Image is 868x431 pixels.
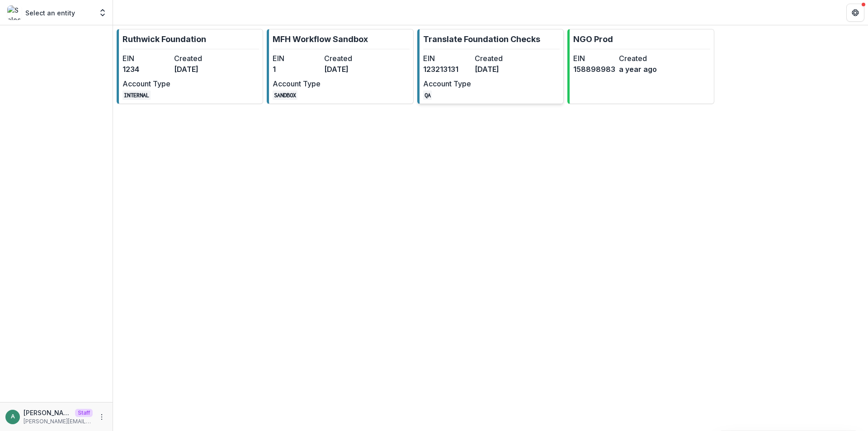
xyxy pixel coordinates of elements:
div: anveet@trytemelio.com [11,414,15,420]
dd: [DATE] [475,64,523,75]
a: MFH Workflow SandboxEIN1Created[DATE]Account TypeSANDBOX [267,29,413,104]
dt: EIN [573,53,615,64]
p: NGO Prod [573,33,613,45]
dt: Created [174,53,222,64]
dd: [DATE] [324,64,372,75]
img: Select an entity [7,5,22,20]
dt: Created [475,53,523,64]
code: QA [423,90,432,100]
dt: EIN [273,53,321,64]
p: Translate Foundation Checks [423,33,540,45]
a: Translate Foundation ChecksEIN123213131Created[DATE]Account TypeQA [417,29,564,104]
button: More [96,412,107,422]
a: NGO ProdEIN158898983Createda year ago [567,29,714,104]
dt: Account Type [123,78,170,89]
button: Get Help [846,4,864,22]
code: INTERNAL [123,90,151,100]
p: Staff [75,409,93,417]
button: Open entity switcher [96,4,109,22]
dd: 123213131 [423,64,471,75]
dt: EIN [123,53,170,64]
dt: EIN [423,53,471,64]
code: SANDBOX [273,90,297,100]
dt: Created [619,53,661,64]
dd: 158898983 [573,64,615,75]
dt: Created [324,53,372,64]
dd: [DATE] [174,64,222,75]
dd: 1234 [123,64,170,75]
dt: Account Type [273,78,321,89]
p: MFH Workflow Sandbox [273,33,368,45]
p: [PERSON_NAME][EMAIL_ADDRESS][DOMAIN_NAME] [24,408,71,417]
dt: Account Type [423,78,471,89]
dd: a year ago [619,64,661,75]
dd: 1 [273,64,321,75]
a: Ruthwick FoundationEIN1234Created[DATE]Account TypeINTERNAL [117,29,263,104]
p: Ruthwick Foundation [123,33,206,45]
p: [PERSON_NAME][EMAIL_ADDRESS][DOMAIN_NAME] [24,417,93,426]
p: Select an entity [25,8,75,18]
